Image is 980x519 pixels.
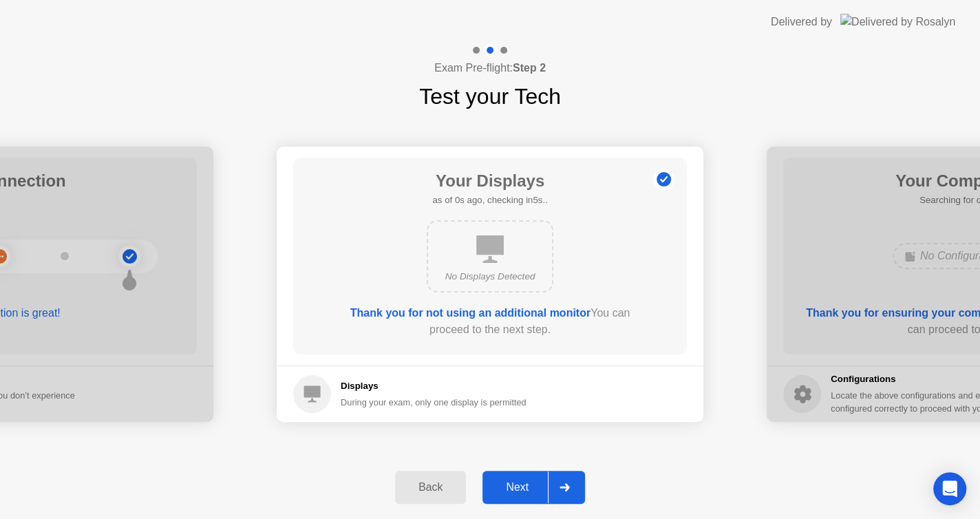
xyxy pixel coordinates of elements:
div: Open Intercom Messenger [933,472,966,505]
h5: as of 0s ago, checking in5s.. [432,193,547,207]
img: Delivered by Rosalyn [840,14,955,30]
div: Delivered by [771,14,832,30]
div: During your exam, only one display is permitted [341,396,526,409]
div: Next [487,481,548,494]
b: Thank you for not using an additional monitor [350,307,590,319]
div: No Displays Detected [439,270,541,284]
h5: Displays [341,379,526,393]
div: You can proceed to the next step. [332,305,648,338]
b: Step 2 [513,62,546,74]
h1: Test your Tech [419,80,561,113]
h4: Exam Pre-flight: [434,60,546,76]
div: Back [399,481,462,494]
button: Back [395,471,466,504]
button: Next [482,471,585,504]
h1: Your Displays [432,169,547,193]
